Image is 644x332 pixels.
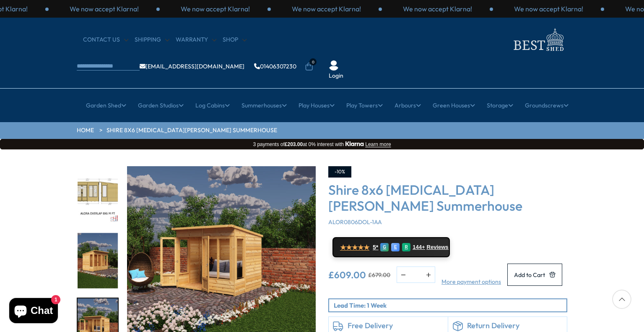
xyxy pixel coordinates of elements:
[176,36,216,44] a: Warranty
[305,63,313,71] a: 0
[77,166,119,224] div: 7 / 9
[348,321,444,330] h6: Free Delivery
[514,272,545,278] span: Add to Cart
[328,182,567,214] h3: Shire 8x6 [MEDICAL_DATA][PERSON_NAME] Summerhouse
[427,244,449,251] span: Reviews
[86,95,126,116] a: Garden Shed
[441,278,501,286] a: More payment options
[433,95,475,116] a: Green Houses
[507,264,562,286] button: Add to Cart
[413,244,425,251] span: 144+
[78,233,118,289] img: Alora_8x6_GARDEN_LH_200x200.jpg
[106,126,277,135] a: Shire 8x6 [MEDICAL_DATA][PERSON_NAME] Summerhouse
[514,4,583,13] p: We now accept Klarna!
[493,4,604,13] div: 2 / 3
[195,95,230,116] a: Log Cabins
[340,243,369,251] span: ★★★★★
[329,60,339,71] img: User Icon
[487,95,513,116] a: Storage
[77,232,119,290] div: 8 / 9
[368,272,390,278] del: £679.00
[328,166,351,178] div: -10%
[346,95,383,116] a: Play Towers
[299,95,335,116] a: Play Houses
[509,26,567,53] img: logo
[334,301,566,310] p: Lead Time: 1 Week
[77,126,94,135] a: HOME
[328,218,382,226] span: ALOR0806DOL-1AA
[525,95,569,116] a: Groundscrews
[391,243,400,251] div: E
[7,298,60,325] inbox-online-store-chat: Shopify online store chat
[380,243,389,251] div: G
[403,4,472,13] p: We now accept Klarna!
[138,95,184,116] a: Garden Studios
[329,72,343,80] a: Login
[271,4,382,13] div: 3 / 3
[83,36,128,44] a: CONTACT US
[254,63,296,69] a: 01406307230
[181,4,250,13] p: We now accept Klarna!
[223,36,247,44] a: Shop
[467,321,563,330] h6: Return Delivery
[70,4,139,13] p: We now accept Klarna!
[49,4,160,13] div: 1 / 3
[382,4,493,13] div: 1 / 3
[140,63,244,69] a: [EMAIL_ADDRESS][DOMAIN_NAME]
[292,4,361,13] p: We now accept Klarna!
[241,95,287,116] a: Summerhouses
[332,237,450,257] a: ★★★★★ 5* G E R 144+ Reviews
[402,243,410,251] div: R
[328,270,366,280] ins: £609.00
[395,95,421,116] a: Arbours
[135,36,169,44] a: Shipping
[309,58,317,65] span: 0
[78,167,118,223] img: AloraOverlap8x6MFT_200x200.jpg
[160,4,271,13] div: 2 / 3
